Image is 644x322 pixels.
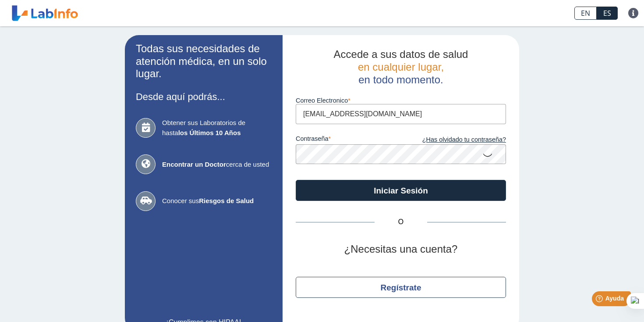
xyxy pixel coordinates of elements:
span: Conocer sus [162,196,272,206]
b: Encontrar un Doctor [162,161,226,168]
label: Correo Electronico [296,97,506,104]
a: ES [597,7,618,20]
span: en todo momento. [358,74,443,86]
button: Iniciar Sesión [296,180,506,201]
span: O [375,217,427,227]
b: Riesgos de Salud [199,197,254,204]
h2: ¿Necesitas una cuenta? [296,243,506,256]
span: Accede a sus datos de salud [334,48,468,60]
span: Obtener sus Laboratorios de hasta [162,118,272,138]
a: EN [574,7,597,20]
span: en cualquier lugar, [358,61,444,73]
label: contraseña [296,135,401,145]
h2: Todas sus necesidades de atención médica, en un solo lugar. [136,43,272,80]
iframe: Help widget launcher [566,288,634,312]
a: ¿Has olvidado tu contraseña? [401,135,506,145]
button: Regístrate [296,277,506,298]
h3: Desde aquí podrás... [136,91,272,102]
b: los Últimos 10 Años [178,129,241,136]
span: cerca de usted [162,160,272,170]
